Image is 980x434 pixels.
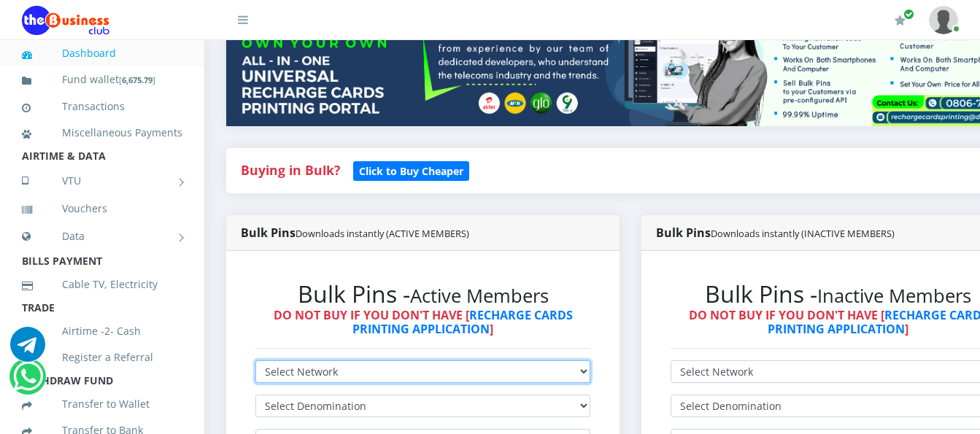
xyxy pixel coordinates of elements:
[410,283,549,309] small: Active Members
[22,36,182,70] a: Dashboard
[22,192,182,225] a: Vouchers
[22,314,182,348] a: Airtime -2- Cash
[13,370,43,394] a: Chat for support
[22,341,182,374] a: Register a Referral
[274,307,573,337] strong: DO NOT BUY IF YOU DON'T HAVE [ ]
[903,9,914,20] span: Renew/Upgrade Subscription
[22,6,109,35] img: Logo
[656,225,895,241] strong: Bulk Pins
[359,164,463,178] b: Click to Buy Cheaper
[929,6,958,34] img: User
[22,218,182,255] a: Data
[22,387,182,421] a: Transfer to Wallet
[352,307,573,337] a: RECHARGE CARDS PRINTING APPLICATION
[22,163,182,199] a: VTU
[255,280,590,308] h2: Bulk Pins -
[10,338,45,362] a: Chat for support
[122,74,153,85] b: 6,675.79
[296,227,469,240] small: Downloads instantly (ACTIVE MEMBERS)
[22,63,182,97] a: Fund wallet[6,675.79]
[22,268,182,301] a: Cable TV, Electricity
[895,15,906,26] i: Renew/Upgrade Subscription
[711,227,895,240] small: Downloads instantly (INACTIVE MEMBERS)
[119,74,155,85] small: [ ]
[22,90,182,123] a: Transactions
[353,161,469,179] a: Click to Buy Cheaper
[817,283,971,309] small: Inactive Members
[241,225,469,241] strong: Bulk Pins
[22,116,182,150] a: Miscellaneous Payments
[241,161,340,179] strong: Buying in Bulk?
